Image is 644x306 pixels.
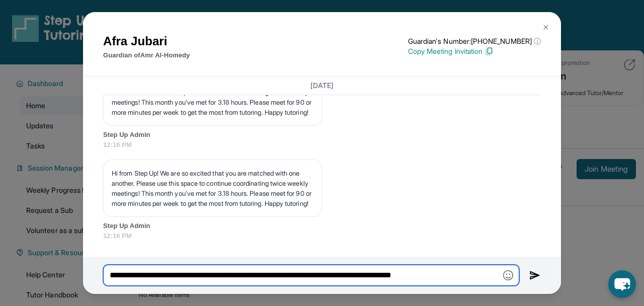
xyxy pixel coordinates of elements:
[542,23,550,31] img: Close Icon
[485,47,494,56] img: Copy Icon
[408,36,541,46] p: Guardian's Number: [PHONE_NUMBER]
[112,77,313,117] p: Hi from Step Up! We are so excited that you are matched with one another. Please use this space t...
[103,231,541,241] span: 12:16 PM
[112,168,313,208] p: Hi from Step Up! We are so excited that you are matched with one another. Please use this space t...
[103,32,190,50] h1: Afra Jubari
[408,46,541,56] p: Copy Meeting Invitation
[503,270,513,280] img: Emoji
[103,50,190,60] p: Guardian of Amr Al-Homedy
[103,221,541,231] span: Step Up Admin
[534,36,541,46] span: ⓘ
[608,270,636,298] button: chat-button
[103,81,541,91] h3: [DATE]
[529,269,541,281] img: Send icon
[103,130,541,140] span: Step Up Admin
[103,140,541,150] span: 12:16 PM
